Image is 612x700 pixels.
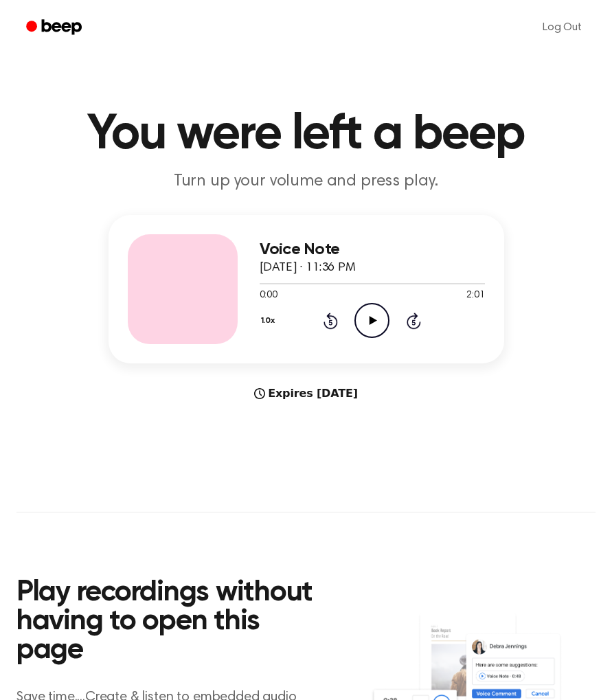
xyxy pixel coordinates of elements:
h3: Voice Note [260,240,485,259]
a: Beep [16,14,94,41]
span: [DATE] · 11:36 PM [260,262,356,274]
button: 1.0x [260,309,280,332]
span: 2:01 [466,289,484,303]
span: 0:00 [260,289,277,303]
a: Log Out [529,11,596,44]
h1: You were left a beep [16,110,596,159]
div: Expires [DATE] [109,385,504,402]
p: Turn up your volume and press play. [43,170,570,193]
h2: Play recordings without having to open this page [16,578,315,665]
